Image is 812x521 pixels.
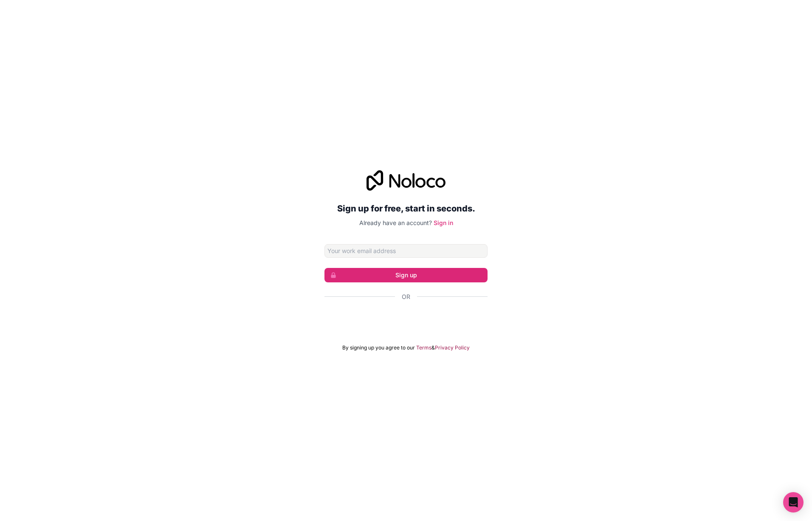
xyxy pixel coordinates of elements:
[324,244,488,258] input: Email address
[434,219,453,226] a: Sign in
[324,201,488,216] h2: Sign up for free, start in seconds.
[359,219,432,226] span: Already have an account?
[416,344,431,351] a: Terms
[342,344,415,351] span: By signing up you agree to our
[324,268,488,282] button: Sign up
[402,293,410,301] span: Or
[431,344,435,351] span: &
[320,310,492,329] iframe: Sign in with Google Button
[435,344,470,351] a: Privacy Policy
[783,492,804,513] div: Open Intercom Messenger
